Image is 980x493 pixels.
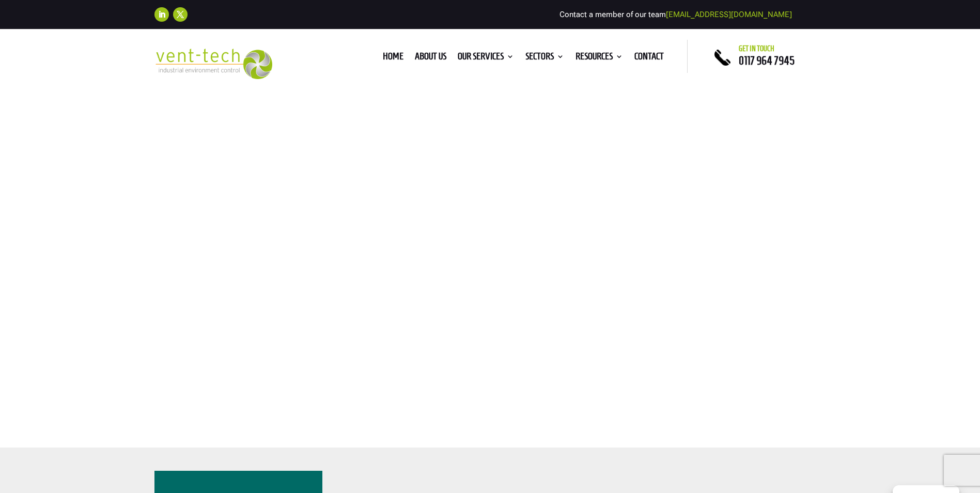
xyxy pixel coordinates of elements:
a: [EMAIL_ADDRESS][DOMAIN_NAME] [666,10,792,19]
span: Get in touch [739,44,774,53]
a: Home [383,53,403,64]
a: Sectors [525,53,564,64]
a: Resources [575,53,623,64]
a: 0117 964 7945 [739,54,795,67]
a: Follow on X [173,7,188,22]
a: Follow on LinkedIn [154,7,169,22]
img: 2023-09-27T08_35_16.549ZVENT-TECH---Clear-background [154,49,273,79]
a: About us [415,53,446,64]
a: Contact [634,53,664,64]
a: Our Services [458,53,514,64]
span: Contact a member of our team [559,10,792,19]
